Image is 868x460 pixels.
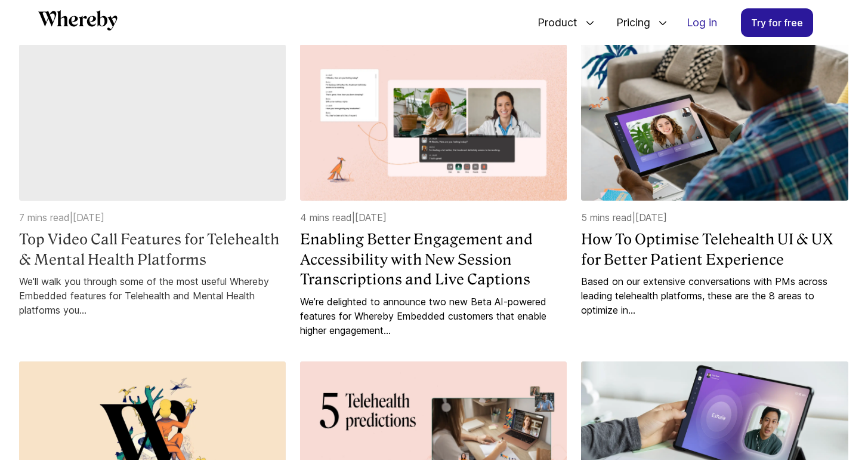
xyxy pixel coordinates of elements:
[38,10,118,35] a: Whereby
[38,10,118,30] svg: Whereby
[604,3,653,42] span: Pricing
[526,3,580,42] span: Product
[677,9,727,36] a: Log in
[741,8,813,37] a: Try for free
[19,229,286,269] a: Top Video Call Features for Telehealth & Mental Health Platforms
[300,295,567,338] a: We’re delighted to announce two new Beta AI-powered features for Whereby Embedded customers that ...
[300,210,567,225] p: 4 mins read | [DATE]
[19,274,286,317] a: We'll walk you through some of the most useful Whereby Embedded features for Telehealth and Menta...
[581,229,848,269] a: How To Optimise Telehealth UI & UX for Better Patient Experience
[19,210,286,225] p: 7 mins read | [DATE]
[581,274,848,317] a: Based on our extensive conversations with PMs across leading telehealth platforms, these are the ...
[300,229,567,290] a: Enabling Better Engagement and Accessibility with New Session Transcriptions and Live Captions
[581,210,848,225] p: 5 mins read | [DATE]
